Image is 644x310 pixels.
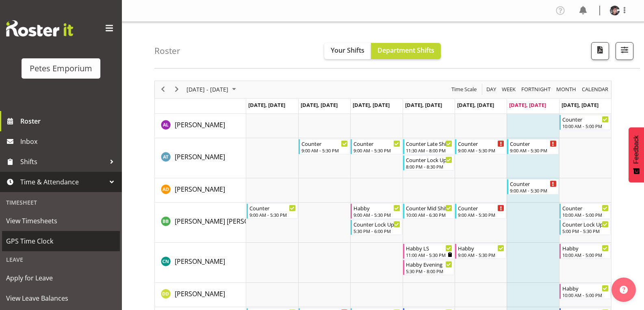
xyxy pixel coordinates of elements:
[458,147,504,154] div: 9:00 AM - 5:30 PM
[175,257,225,266] span: [PERSON_NAME]
[301,139,348,148] div: Counter
[175,289,225,299] a: [PERSON_NAME]
[455,139,506,154] div: Alex-Micheal Taniwha"s event - Counter Begin From Friday, October 3, 2025 at 9:00:00 AM GMT+13:00...
[458,244,504,252] div: Habby
[170,81,184,98] div: next period
[458,139,504,148] div: Counter
[555,84,577,94] span: Month
[301,147,348,154] div: 9:00 AM - 5:30 PM
[2,288,120,308] a: View Leave Balances
[507,179,558,195] div: Amelia Denz"s event - Counter Begin From Saturday, October 4, 2025 at 9:00:00 AM GMT+13:00 Ends A...
[406,268,452,274] div: 5:30 PM - 8:00 PM
[403,260,454,275] div: Christine Neville"s event - Habby Evening Begin From Thursday, October 2, 2025 at 5:30:00 PM GMT+...
[247,203,298,219] div: Beena Beena"s event - Counter Begin From Monday, September 29, 2025 at 9:00:00 AM GMT+13:00 Ends ...
[406,252,452,258] div: 11:00 AM - 5:30 PM
[6,235,116,247] span: GPS Time Clock
[175,152,225,161] span: [PERSON_NAME]
[450,84,478,94] button: Time Scale
[175,216,277,226] a: [PERSON_NAME] [PERSON_NAME]
[2,211,120,231] a: View Timesheets
[175,184,225,194] a: [PERSON_NAME]
[158,84,169,94] button: Previous
[451,84,477,94] span: Time Scale
[186,84,229,94] span: [DATE] - [DATE]
[6,292,116,304] span: View Leave Balances
[633,135,640,164] span: Feedback
[351,220,402,235] div: Beena Beena"s event - Counter Lock Up Begin From Wednesday, October 1, 2025 at 5:30:00 PM GMT+13:...
[156,81,170,98] div: previous period
[406,244,452,252] div: Habby LS
[501,84,516,94] span: Week
[154,46,180,56] h4: Roster
[562,244,609,252] div: Habby
[405,101,442,109] span: [DATE], [DATE]
[2,194,120,211] div: Timesheet
[20,156,106,168] span: Shifts
[403,244,454,259] div: Christine Neville"s event - Habby LS Begin From Thursday, October 2, 2025 at 11:00:00 AM GMT+13:0...
[248,101,285,109] span: [DATE], [DATE]
[455,203,506,219] div: Beena Beena"s event - Counter Begin From Friday, October 3, 2025 at 9:00:00 AM GMT+13:00 Ends At ...
[562,204,609,212] div: Counter
[2,251,120,268] div: Leave
[377,46,434,55] span: Department Shifts
[520,84,551,94] span: Fortnight
[2,268,120,288] a: Apply for Leave
[2,231,120,251] a: GPS Time Clock
[616,42,633,60] button: Filter Shifts
[406,212,452,218] div: 10:00 AM - 6:30 PM
[6,272,116,284] span: Apply for Leave
[175,289,225,298] span: [PERSON_NAME]
[562,115,609,123] div: Counter
[510,139,556,148] div: Counter
[457,101,494,109] span: [DATE], [DATE]
[331,46,364,55] span: Your Shifts
[353,139,400,148] div: Counter
[406,139,452,148] div: Counter Late Shift
[562,212,609,218] div: 10:00 AM - 5:00 PM
[406,163,452,170] div: 8:00 PM - 8:30 PM
[6,20,73,36] img: Rosterit website logo
[620,286,628,294] img: help-xxl-2.png
[509,101,546,109] span: [DATE], [DATE]
[353,220,400,228] div: Counter Lock Up
[559,203,611,219] div: Beena Beena"s event - Counter Begin From Sunday, October 5, 2025 at 10:00:00 AM GMT+13:00 Ends At...
[458,204,504,212] div: Counter
[406,260,452,268] div: Habby Evening
[562,228,609,234] div: 5:00 PM - 5:30 PM
[562,252,609,258] div: 10:00 AM - 5:00 PM
[507,139,558,154] div: Alex-Micheal Taniwha"s event - Counter Begin From Saturday, October 4, 2025 at 9:00:00 AM GMT+13:...
[171,84,182,94] button: Next
[351,203,402,219] div: Beena Beena"s event - Habby Begin From Wednesday, October 1, 2025 at 9:00:00 AM GMT+13:00 Ends At...
[562,284,609,292] div: Habby
[485,84,498,94] button: Timeline Day
[353,212,400,218] div: 9:00 AM - 5:30 PM
[406,156,452,164] div: Counter Lock Up
[486,84,497,94] span: Day
[510,180,556,188] div: Counter
[175,120,225,129] span: [PERSON_NAME]
[562,220,609,228] div: Counter Lock Up
[324,43,371,59] button: Your Shifts
[175,120,225,130] a: [PERSON_NAME]
[510,187,556,194] div: 9:00 AM - 5:30 PM
[371,43,441,59] button: Department Shifts
[175,185,225,194] span: [PERSON_NAME]
[458,212,504,218] div: 9:00 AM - 5:30 PM
[30,62,92,75] div: Petes Emporium
[406,147,452,154] div: 11:30 AM - 8:00 PM
[353,101,390,109] span: [DATE], [DATE]
[175,257,225,266] a: [PERSON_NAME]
[301,101,338,109] span: [DATE], [DATE]
[501,84,517,94] button: Timeline Week
[20,135,118,148] span: Inbox
[403,155,454,171] div: Alex-Micheal Taniwha"s event - Counter Lock Up Begin From Thursday, October 2, 2025 at 8:00:00 PM...
[520,84,552,94] button: Fortnight
[155,178,246,203] td: Amelia Denz resource
[185,84,240,94] button: October 2025
[581,84,609,94] span: calendar
[403,203,454,219] div: Beena Beena"s event - Counter Mid Shift Begin From Thursday, October 2, 2025 at 10:00:00 AM GMT+1...
[351,139,402,154] div: Alex-Micheal Taniwha"s event - Counter Begin From Wednesday, October 1, 2025 at 9:00:00 AM GMT+13...
[559,244,611,259] div: Christine Neville"s event - Habby Begin From Sunday, October 5, 2025 at 10:00:00 AM GMT+13:00 End...
[155,114,246,138] td: Abigail Lane resource
[555,84,578,94] button: Timeline Month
